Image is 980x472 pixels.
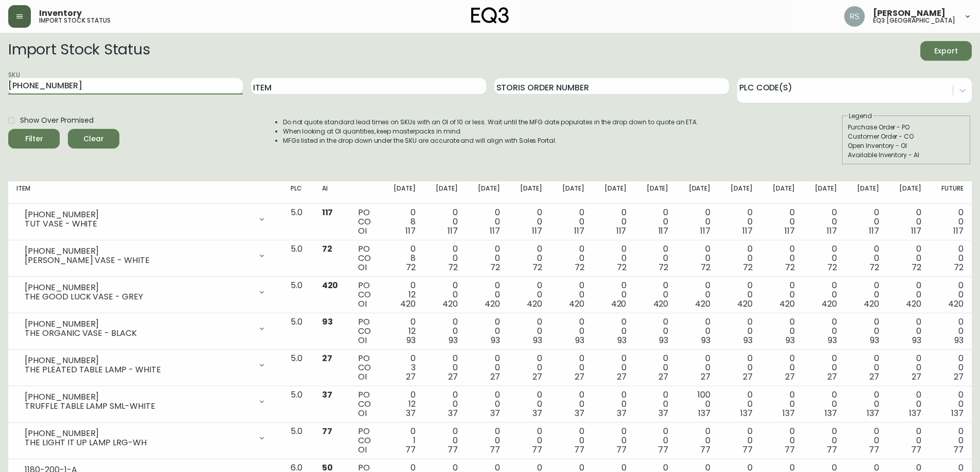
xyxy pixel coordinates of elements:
span: 27 [448,371,458,383]
th: [DATE] [761,181,803,204]
div: 0 3 [390,354,416,382]
span: OI [358,225,367,237]
span: Clear [76,133,111,145]
div: [PERSON_NAME] VASE - WHITE [25,256,252,265]
div: 0 12 [390,281,416,309]
div: 0 0 [769,244,795,272]
span: 77 [658,444,668,456]
span: 117 [574,225,584,237]
span: 27 [701,371,710,383]
th: [DATE] [803,181,845,204]
div: 100 0 [685,390,710,418]
div: 0 0 [559,244,584,272]
span: 27 [617,371,627,383]
span: 37 [617,407,627,419]
td: 5.0 [282,313,313,350]
div: 0 0 [516,354,542,382]
span: 137 [867,407,879,419]
div: 0 0 [685,281,710,309]
div: 0 0 [896,354,921,382]
span: Export [929,45,964,58]
span: 117 [700,225,710,237]
span: 93 [786,334,795,346]
div: 0 0 [811,317,837,345]
span: 72 [912,261,921,273]
span: 37 [658,407,668,419]
div: 0 8 [390,244,416,272]
span: 77 [532,444,542,456]
div: 0 0 [811,427,837,455]
div: 0 0 [643,281,668,309]
div: 0 0 [727,281,753,309]
div: THE GOOD LUCK VASE - GREY [25,292,252,301]
span: Inventory [39,9,82,17]
div: PO CO [358,244,373,272]
span: 117 [953,225,964,237]
div: 0 0 [853,390,879,418]
div: 0 0 [811,390,837,418]
div: 0 0 [432,208,458,236]
span: 72 [490,261,500,273]
div: 0 0 [474,390,500,418]
th: [DATE] [887,181,930,204]
span: 137 [825,407,837,419]
span: 93 [743,334,753,346]
div: 0 0 [769,317,795,345]
div: [PHONE_NUMBER]THE PLEATED TABLE LAMP - WHITE [16,354,274,376]
span: 27 [954,371,964,383]
span: 117 [658,225,669,237]
div: 0 0 [601,427,627,455]
div: 0 1 [390,427,416,455]
span: 420 [779,298,795,310]
span: 77 [785,444,795,456]
span: 77 [911,444,921,456]
span: 72 [658,261,668,273]
div: 0 0 [474,244,500,272]
th: [DATE] [719,181,761,204]
th: AI [314,181,350,204]
button: Filter [8,129,60,148]
span: 27 [869,371,879,383]
th: PLC [282,181,313,204]
div: 0 0 [601,244,627,272]
span: 420 [822,298,837,310]
div: 0 0 [853,244,879,272]
div: 0 0 [811,244,837,272]
div: 0 0 [853,208,879,236]
div: 0 0 [938,427,964,455]
span: 27 [406,371,416,383]
div: 0 0 [601,354,627,382]
div: PO CO [358,354,373,382]
span: 93 [828,334,837,346]
span: 117 [322,206,333,218]
span: 420 [653,298,669,310]
div: 0 0 [432,281,458,309]
span: 77 [490,444,500,456]
div: PO CO [358,427,373,455]
div: [PHONE_NUMBER][PERSON_NAME] VASE - WHITE [16,244,274,267]
div: 0 0 [896,427,921,455]
div: 0 0 [432,354,458,382]
li: MFGs listed in the drop down under the SKU are accurate and will align with Sales Portal. [283,136,699,145]
span: 93 [701,334,710,346]
td: 5.0 [282,240,313,277]
div: Filter [25,133,43,145]
span: 77 [574,444,584,456]
span: 117 [911,225,921,237]
span: 77 [616,444,627,456]
span: 420 [611,298,627,310]
div: 0 0 [559,354,584,382]
td: 5.0 [282,423,313,459]
span: 137 [698,407,710,419]
span: 420 [485,298,500,310]
span: 420 [527,298,542,310]
span: 72 [448,261,458,273]
span: OI [358,371,367,383]
th: Future [930,181,972,204]
div: 0 0 [516,281,542,309]
div: [PHONE_NUMBER]THE GOOD LUCK VASE - GREY [16,281,274,304]
div: 0 0 [938,208,964,236]
div: 0 0 [432,244,458,272]
span: 420 [400,298,416,310]
div: Available Inventory - AI [848,150,965,160]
